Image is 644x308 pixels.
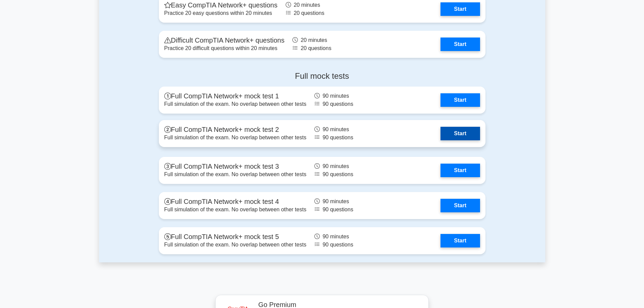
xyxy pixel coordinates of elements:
[440,234,480,247] a: Start
[440,164,480,177] a: Start
[159,71,485,81] h4: Full mock tests
[440,2,480,16] a: Start
[440,127,480,140] a: Start
[440,93,480,107] a: Start
[440,199,480,212] a: Start
[440,38,480,51] a: Start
